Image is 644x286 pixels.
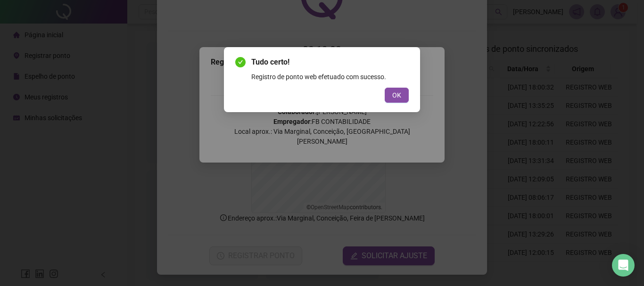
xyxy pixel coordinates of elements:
span: OK [392,90,401,100]
div: Registro de ponto web efetuado com sucesso. [251,72,409,82]
button: OK [385,88,409,103]
span: check-circle [235,57,246,67]
div: Open Intercom Messenger [612,254,635,277]
span: Tudo certo! [251,57,409,68]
